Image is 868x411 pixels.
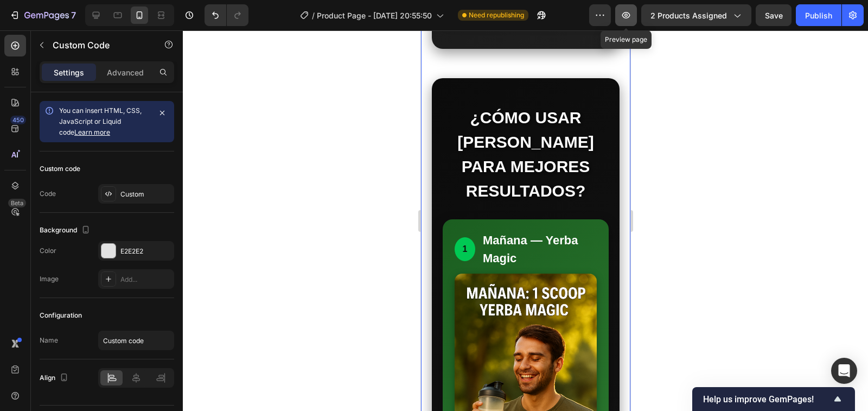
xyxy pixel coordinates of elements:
[71,9,76,22] p: 7
[421,30,630,411] iframe: Design area
[40,164,80,174] div: Custom code
[641,4,751,26] button: 2 products assigned
[120,189,171,199] div: Custom
[765,11,783,20] span: Save
[40,223,92,238] div: Background
[59,106,142,136] span: You can insert HTML, CSS, JavaScript or Liquid code
[10,116,26,124] div: 450
[40,336,58,345] div: Name
[8,199,26,207] div: Beta
[469,10,524,20] span: Need republishing
[40,274,59,284] div: Image
[40,189,56,199] div: Code
[120,246,171,256] div: E2E2E2
[650,10,727,21] span: 2 products assigned
[120,275,171,284] div: Add...
[205,4,248,26] div: Undo/Redo
[831,358,857,384] div: Open Intercom Messenger
[796,4,841,26] button: Publish
[703,393,844,406] button: Show survey - Help us improve GemPages!
[53,39,145,52] p: Custom Code
[54,67,84,78] p: Settings
[312,10,315,21] span: /
[703,394,831,404] span: Help us improve GemPages!
[756,4,792,26] button: Save
[74,128,110,136] a: Learn more
[107,67,144,78] p: Advanced
[317,10,432,21] span: Product Page - [DATE] 20:55:50
[40,371,71,385] div: Align
[4,4,81,26] button: 7
[40,311,82,320] div: Configuration
[40,246,56,256] div: Color
[805,10,832,21] div: Publish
